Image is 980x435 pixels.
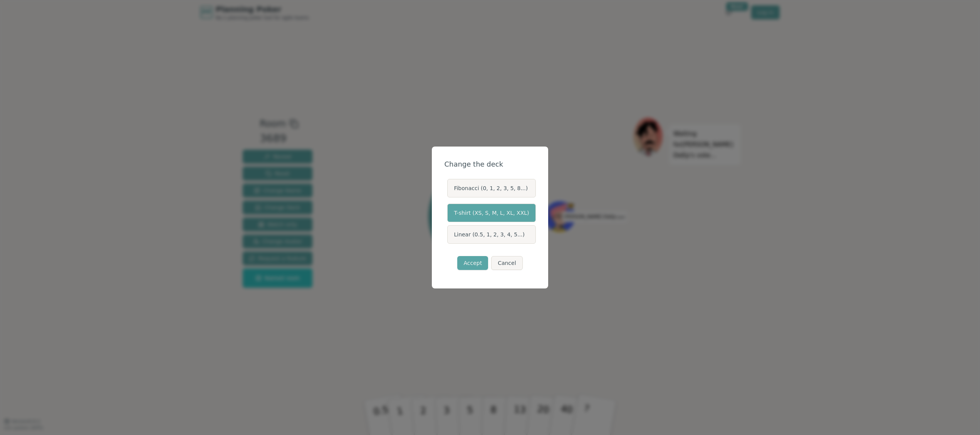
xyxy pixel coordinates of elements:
[447,204,535,222] label: T-shirt (XS, S, M, L, XL, XXL)
[444,159,535,170] div: Change the deck
[447,179,535,197] label: Fibonacci (0, 1, 2, 3, 5, 8...)
[457,256,488,270] button: Accept
[491,256,522,270] button: Cancel
[447,225,535,244] label: Linear (0.5, 1, 2, 3, 4, 5...)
